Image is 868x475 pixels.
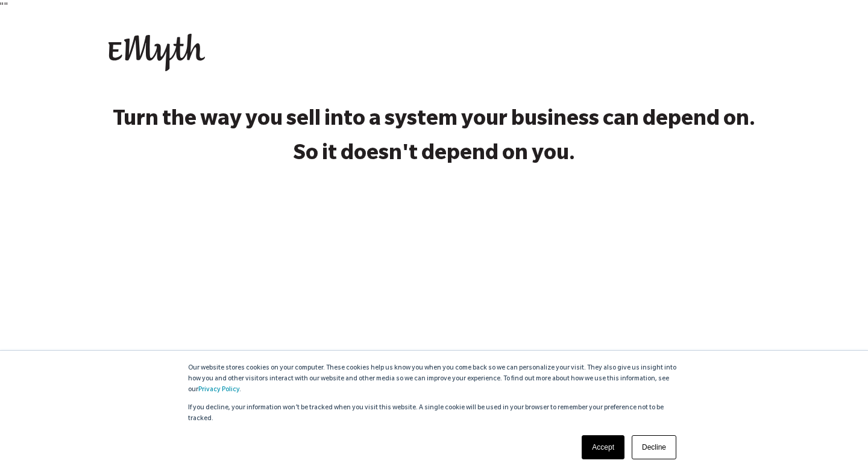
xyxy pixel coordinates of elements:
[113,110,755,167] strong: Turn the way you sell into a system your business can depend on. So it doesn't depend on you.
[188,403,680,424] p: If you decline, your information won’t be tracked when you visit this website. A single cookie wi...
[198,386,239,394] a: Privacy Policy
[188,363,680,395] p: Our website stores cookies on your computer. These cookies help us know you when you come back so...
[108,34,205,71] img: EMyth
[582,435,624,459] a: Accept
[632,435,676,459] a: Decline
